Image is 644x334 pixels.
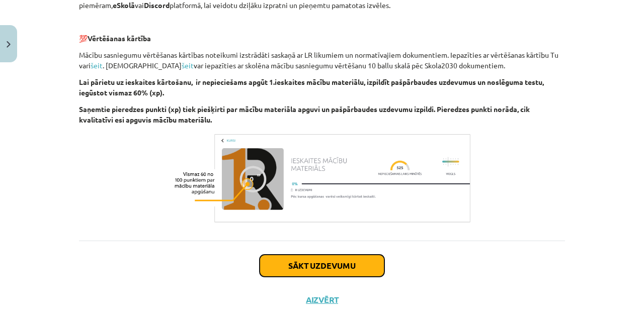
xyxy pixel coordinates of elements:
[79,77,544,97] strong: Lai pārietu uz ieskaites kārtošanu, ir nepieciešams apgūt 1.ieskaites mācību materiālu, izpildīt ...
[79,50,565,71] p: Mācību sasniegumu vērtēšanas kārtības noteikumi izstrādāti saskaņā ar LR likumiem un normatīvajie...
[79,33,565,44] p: 💯
[79,104,530,124] strong: Saņemtie pieredzes punkti (xp) tiek piešķirti par mācību materiāla apguvi un pašpārbaudes uzdevum...
[260,255,384,277] button: Sākt uzdevumu
[113,1,135,10] strong: eSkolā
[91,61,103,70] a: šeit
[303,295,341,305] button: Aizvērt
[182,61,194,70] a: šeit
[144,1,170,10] strong: Discord
[88,34,151,43] strong: Vērtēšanas kārtība
[7,41,11,48] img: icon-close-lesson-0947bae3869378f0d4975bcd49f059093ad1ed9edebbc8119c70593378902aed.svg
